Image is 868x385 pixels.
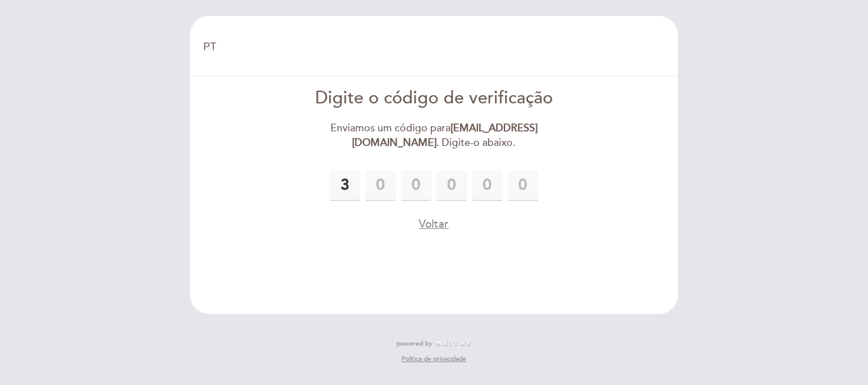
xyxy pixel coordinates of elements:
[402,355,466,363] a: Política de privacidade
[365,171,396,201] input: 0
[397,339,471,348] a: powered by
[508,171,538,201] input: 0
[435,341,471,347] img: MEITRE
[352,122,538,149] strong: [EMAIL_ADDRESS][DOMAIN_NAME]
[401,171,431,201] input: 0
[288,86,580,111] div: Digite o código de verificação
[288,121,580,150] div: Enviamos um código para . Digite-o abaixo.
[397,339,432,348] span: powered by
[330,171,360,201] input: 0
[472,171,503,201] input: 0
[437,171,467,201] input: 0
[419,216,449,232] button: Voltar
